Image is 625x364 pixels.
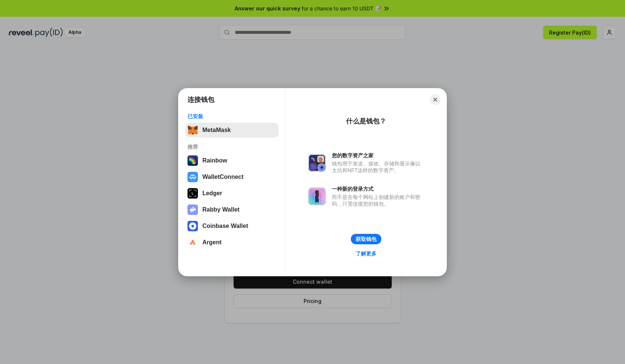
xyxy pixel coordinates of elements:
[185,123,279,138] button: MetaMask
[185,170,279,184] button: WalletConnect
[185,235,279,250] button: Argent
[202,206,240,213] div: Rabby Wallet
[187,95,214,104] h1: 连接钱包
[187,125,198,135] img: svg+xml,%3Csvg%20fill%3D%22none%22%20height%3D%2233%22%20viewBox%3D%220%200%2035%2033%22%20width%...
[187,188,198,199] img: svg+xml,%3Csvg%20xmlns%3D%22http%3A%2F%2Fwww.w3.org%2F2000%2Fsvg%22%20width%3D%2228%22%20height%3...
[185,202,279,217] button: Rabby Wallet
[356,236,376,242] div: 获取钱包
[187,113,276,120] div: 已安装
[202,127,231,133] div: MetaMask
[351,234,381,244] button: 获取钱包
[202,157,227,164] div: Rainbow
[332,194,424,207] div: 而不是在每个网站上创建新的账户和密码，只需连接您的钱包。
[187,221,198,231] img: svg+xml,%3Csvg%20width%3D%2228%22%20height%3D%2228%22%20viewBox%3D%220%200%2028%2028%22%20fill%3D...
[332,186,424,192] div: 一种新的登录方式
[187,172,198,182] img: svg+xml,%3Csvg%20width%3D%2228%22%20height%3D%2228%22%20viewBox%3D%220%200%2028%2028%22%20fill%3D...
[346,117,386,126] div: 什么是钱包？
[356,250,376,257] div: 了解更多
[185,153,279,168] button: Rainbow
[185,219,279,233] button: Coinbase Wallet
[187,155,198,166] img: svg+xml,%3Csvg%20width%3D%22120%22%20height%3D%22120%22%20viewBox%3D%220%200%20120%20120%22%20fil...
[332,152,424,159] div: 您的数字资产之家
[202,223,248,229] div: Coinbase Wallet
[332,160,424,174] div: 钱包用于发送、接收、存储和显示像以太坊和NFT这样的数字资产。
[308,187,326,205] img: svg+xml,%3Csvg%20xmlns%3D%22http%3A%2F%2Fwww.w3.org%2F2000%2Fsvg%22%20fill%3D%22none%22%20viewBox...
[202,239,222,246] div: Argent
[351,249,381,258] a: 了解更多
[187,204,198,215] img: svg+xml,%3Csvg%20xmlns%3D%22http%3A%2F%2Fwww.w3.org%2F2000%2Fsvg%22%20fill%3D%22none%22%20viewBox...
[187,237,198,248] img: svg+xml,%3Csvg%20width%3D%2228%22%20height%3D%2228%22%20viewBox%3D%220%200%2028%2028%22%20fill%3D...
[187,144,276,150] div: 推荐
[185,186,279,201] button: Ledger
[308,154,326,172] img: svg+xml,%3Csvg%20xmlns%3D%22http%3A%2F%2Fwww.w3.org%2F2000%2Fsvg%22%20fill%3D%22none%22%20viewBox...
[430,94,440,105] button: Close
[202,190,222,197] div: Ledger
[202,174,244,180] div: WalletConnect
